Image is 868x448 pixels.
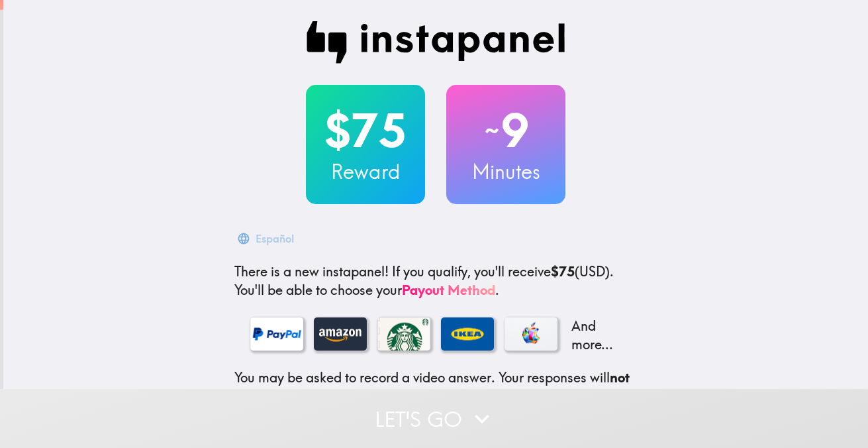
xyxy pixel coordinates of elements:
[306,158,425,186] h3: Reward
[234,263,389,280] span: There is a new instapanel!
[402,282,495,298] a: Payout Method
[568,317,621,354] p: And more...
[483,111,501,150] span: ~
[446,103,565,158] h2: 9
[234,262,637,300] p: If you qualify, you'll receive (USD) . You'll be able to choose your .
[306,21,565,64] img: Instapanel
[306,103,425,158] h2: $75
[234,368,637,443] p: You may be asked to record a video answer. Your responses will and will only be confidentially sh...
[446,158,565,186] h3: Minutes
[256,229,294,248] div: Español
[234,225,299,252] button: Español
[551,263,575,280] b: $75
